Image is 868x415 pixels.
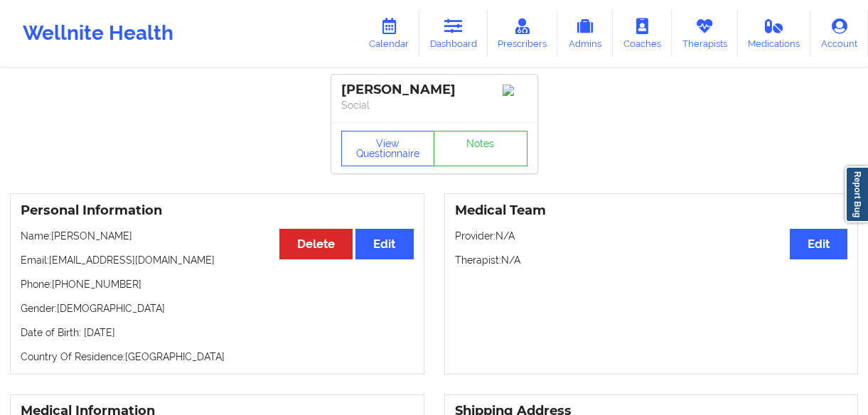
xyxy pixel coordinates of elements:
[341,131,435,166] button: View Questionnaire
[672,10,738,57] a: Therapists
[455,253,848,267] p: Therapist: N/A
[810,10,868,57] a: Account
[21,325,414,340] p: Date of Birth: [DATE]
[21,301,414,316] p: Gender: [DEMOGRAPHIC_DATA]
[341,98,527,112] p: Social
[613,10,672,57] a: Coaches
[355,229,413,259] button: Edit
[419,10,488,57] a: Dashboard
[488,10,558,57] a: Prescribers
[341,82,527,98] div: [PERSON_NAME]
[557,10,613,57] a: Admins
[279,229,353,259] button: Delete
[21,203,414,219] h3: Personal Information
[455,229,848,243] p: Provider: N/A
[21,277,414,291] p: Phone: [PHONE_NUMBER]
[21,253,414,267] p: Email: [EMAIL_ADDRESS][DOMAIN_NAME]
[358,10,419,57] a: Calendar
[738,10,811,57] a: Medications
[790,229,847,259] button: Edit
[845,166,868,222] a: Report Bug
[21,350,414,364] p: Country Of Residence: [GEOGRAPHIC_DATA]
[434,131,527,166] a: Notes
[503,85,527,96] img: Image%2Fplaceholer-image.png
[21,229,414,243] p: Name: [PERSON_NAME]
[455,203,848,219] h3: Medical Team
